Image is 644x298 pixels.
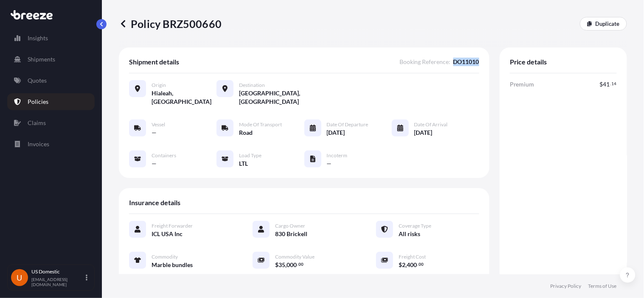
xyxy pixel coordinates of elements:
span: Hialeah, [GEOGRAPHIC_DATA] [152,89,217,106]
p: Policies [28,97,48,106]
span: All risks [399,230,420,238]
span: Load Type [239,152,262,159]
a: Duplicate [580,17,627,31]
a: Quotes [7,72,95,89]
span: Booking Reference : [399,58,451,66]
a: Invoices [7,136,95,153]
span: $ [600,81,603,87]
p: US Domestic [31,268,84,275]
span: DO11010 [453,58,479,66]
span: Freight Forwarder [152,223,193,229]
span: Destination [239,82,265,89]
p: [EMAIL_ADDRESS][DOMAIN_NAME] [31,277,84,287]
span: . [610,82,611,85]
p: Invoices [28,140,49,148]
p: Shipments [28,55,55,64]
span: 2 [402,262,405,268]
span: Origin [152,82,166,89]
span: — [152,128,157,137]
span: [DATE] [414,128,433,137]
p: Policy BRZ500660 [119,17,222,31]
span: $ [399,262,402,268]
a: Terms of Use [588,283,617,290]
a: Claims [7,114,95,131]
span: Freight Cost [399,253,426,260]
span: Vessel [152,121,165,128]
span: . [297,263,298,266]
span: — [327,159,332,168]
span: — [152,159,157,168]
p: Quotes [28,76,47,85]
p: Insights [28,34,48,42]
span: 41 [603,81,610,87]
span: Commodity Value [275,253,315,260]
span: Insurance details [129,198,180,207]
span: , [405,262,407,268]
span: 000 [287,262,297,268]
p: Duplicate [596,19,620,28]
span: Date of Departure [327,121,368,128]
span: Mode of Transport [239,121,282,128]
p: Claims [28,119,46,127]
span: Premium [510,80,534,89]
span: 00 [419,263,424,266]
span: Commodity [152,253,178,260]
span: Coverage Type [399,223,431,229]
span: 35 [278,262,285,268]
a: Privacy Policy [551,283,582,290]
span: Cargo Owner [275,223,305,229]
span: $ [275,262,278,268]
span: ICL USA Inc [152,230,183,238]
span: [DATE] [327,128,345,137]
a: Shipments [7,51,95,68]
span: Marble bundles [152,261,193,269]
span: Incoterm [327,152,348,159]
span: Price details [510,58,547,66]
span: Containers [152,152,176,159]
span: U [17,273,22,282]
span: Road [239,128,253,137]
span: , [285,262,287,268]
span: LTL [239,159,248,168]
span: 00 [298,263,304,266]
span: Shipment details [129,58,179,66]
span: 400 [407,262,417,268]
span: 14 [612,82,617,85]
span: [GEOGRAPHIC_DATA], [GEOGRAPHIC_DATA] [239,89,304,106]
a: Insights [7,30,95,47]
span: 830 Brickell [275,230,307,238]
span: Date of Arrival [414,121,448,128]
span: . [417,263,418,266]
a: Policies [7,93,95,110]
